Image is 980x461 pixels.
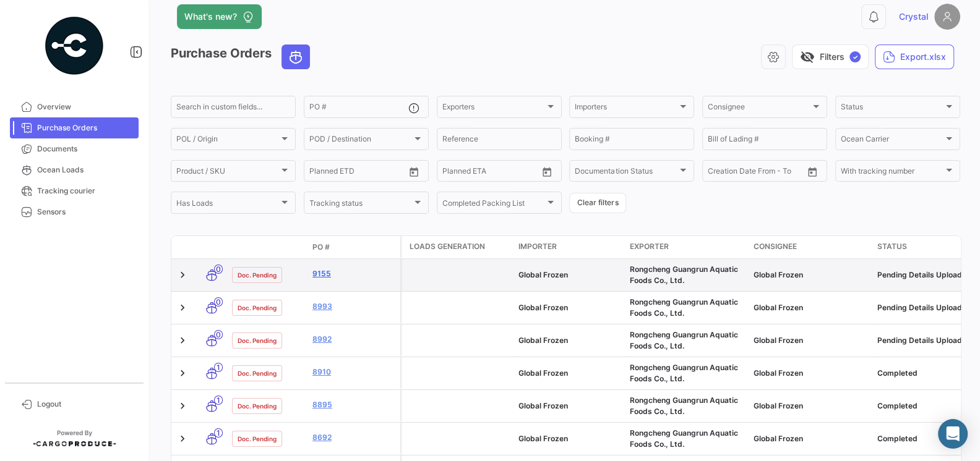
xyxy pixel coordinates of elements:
[10,138,139,159] a: Documents
[10,117,139,138] a: Purchase Orders
[214,264,223,274] span: 0
[176,367,189,379] a: Expand/Collapse Row
[214,363,223,372] span: 1
[754,270,803,279] span: Global Frozen
[754,303,803,312] span: Global Frozen
[538,163,556,181] button: Open calendar
[238,336,277,345] span: Doc. Pending
[238,303,277,313] span: Doc. Pending
[282,45,309,69] button: Ocean
[468,169,514,177] input: To
[10,180,139,201] a: Tracking courier
[312,399,395,410] a: 8895
[754,241,797,252] span: Consignee
[518,241,557,252] span: Importer
[518,401,568,410] span: Global Frozen
[630,297,738,318] span: Rongcheng Guangrun Aquatic Foods Co., Ltd.
[312,334,395,345] a: 8992
[10,96,139,117] a: Overview
[754,434,803,443] span: Global Frozen
[899,11,928,23] span: Crystal
[10,159,139,180] a: Ocean Loads
[37,122,134,133] span: Purchase Orders
[625,236,749,258] datatable-header-cell: Exporter
[841,169,943,177] span: With tracking number
[514,236,625,258] datatable-header-cell: Importer
[312,268,395,279] a: 9155
[938,419,968,449] div: Abrir Intercom Messenger
[518,434,568,443] span: Global Frozen
[238,401,277,411] span: Doc. Pending
[841,137,943,145] span: Ocean Carrier
[176,169,279,177] span: Product / SKU
[176,334,189,347] a: Expand/Collapse Row
[227,242,307,252] datatable-header-cell: Doc. Status
[238,434,277,444] span: Doc. Pending
[309,169,327,177] input: From
[214,330,223,339] span: 0
[803,163,822,181] button: Open calendar
[754,336,803,345] span: Global Frozen
[184,11,237,23] span: What's new?
[37,143,134,154] span: Documents
[754,401,803,410] span: Global Frozen
[214,297,223,307] span: 0
[849,51,861,62] span: ✓
[749,236,872,258] datatable-header-cell: Consignee
[37,185,134,197] span: Tracking courier
[841,104,943,113] span: Status
[877,241,907,252] span: Status
[754,368,803,378] span: Global Frozen
[176,400,189,412] a: Expand/Collapse Row
[312,366,395,378] a: 8910
[708,169,725,177] input: From
[442,104,545,113] span: Exporters
[307,237,400,258] datatable-header-cell: PO #
[402,236,514,258] datatable-header-cell: Loads generation
[176,302,189,314] a: Expand/Collapse Row
[335,169,380,177] input: To
[734,169,779,177] input: To
[875,44,954,69] button: Export.xlsx
[312,301,395,312] a: 8993
[176,433,189,445] a: Expand/Collapse Row
[405,163,423,181] button: Open calendar
[569,193,626,213] button: Clear filters
[792,44,869,69] button: visibility_offFilters✓
[10,201,139,222] a: Sensors
[630,264,738,285] span: Rongcheng Guangrun Aquatic Foods Co., Ltd.
[630,363,738,383] span: Rongcheng Guangrun Aquatic Foods Co., Ltd.
[575,169,677,177] span: Documentation Status
[518,270,568,279] span: Global Frozen
[176,200,279,209] span: Has Loads
[176,269,189,281] a: Expand/Collapse Row
[442,200,545,209] span: Completed Packing List
[37,399,134,410] span: Logout
[37,206,134,218] span: Sensors
[177,4,262,29] button: What's new?
[309,200,412,209] span: Tracking status
[934,4,960,30] img: placeholder-user.png
[518,303,568,312] span: Global Frozen
[312,242,330,253] span: PO #
[708,104,810,113] span: Consignee
[309,137,412,145] span: POD / Destination
[575,104,677,113] span: Importers
[37,101,134,112] span: Overview
[630,330,738,350] span: Rongcheng Guangrun Aquatic Foods Co., Ltd.
[37,164,134,176] span: Ocean Loads
[800,49,815,64] span: visibility_off
[410,241,485,252] span: Loads generation
[238,368,277,378] span: Doc. Pending
[196,242,227,252] datatable-header-cell: Transport mode
[518,336,568,345] span: Global Frozen
[312,432,395,443] a: 8692
[214,428,223,438] span: 1
[630,395,738,416] span: Rongcheng Guangrun Aquatic Foods Co., Ltd.
[442,169,460,177] input: From
[43,15,105,77] img: powered-by.png
[176,137,279,145] span: POL / Origin
[630,241,669,252] span: Exporter
[238,270,277,280] span: Doc. Pending
[214,395,223,405] span: 1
